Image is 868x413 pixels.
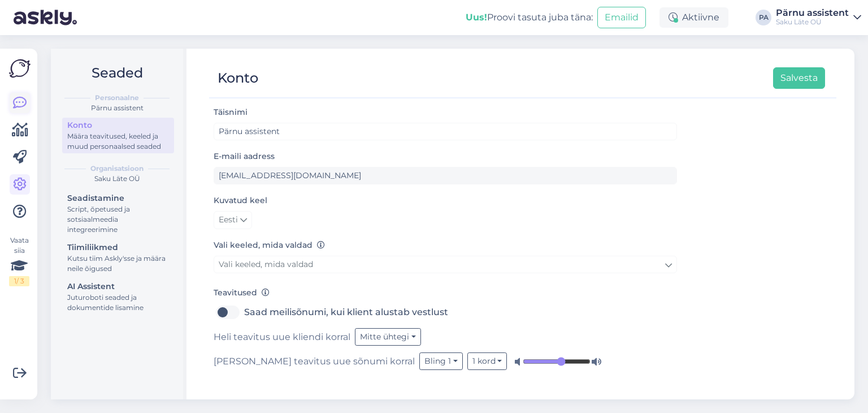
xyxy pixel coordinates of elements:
[776,8,849,18] div: Pärnu assistent
[67,131,169,152] div: Määra teavitused, keeled ja muud personaalsed seaded
[214,195,267,206] label: Kuvatud keel
[9,58,31,79] img: Askly Logo
[67,242,169,253] div: Tiimiliikmed
[62,118,174,153] a: KontoMäära teavitused, keeled ja muud personaalsed seaded
[214,239,325,251] label: Vali keeled, mida valdad
[219,214,238,226] span: Eesti
[214,352,677,370] div: [PERSON_NAME] teavitus uue sõnumi korral
[62,191,174,236] a: SeadistamineScript, õpetused ja sotsiaalmeedia integreerimine
[60,174,174,184] div: Saku Läte OÜ
[218,67,258,89] div: Konto
[467,352,507,370] button: 1 kord
[219,259,313,269] span: Vali keeled, mida valdad
[214,328,677,346] div: Heli teavitus uue kliendi korral
[756,10,771,25] div: PA
[67,281,169,292] div: AI Assistent
[773,67,825,89] button: Salvesta
[67,253,169,274] div: Kutsu tiim Askly'sse ja määra neile õigused
[466,11,593,24] div: Proovi tasuta juba täna:
[214,150,275,162] label: E-maili aadress
[597,7,646,28] button: Emailid
[214,167,677,184] input: Sisesta e-maili aadress
[67,119,169,131] div: Konto
[659,7,728,28] div: Aktiivne
[67,204,169,235] div: Script, õpetused ja sotsiaalmeedia integreerimine
[60,62,174,84] h2: Seaded
[62,240,174,276] a: TiimiliikmedKutsu tiim Askly'sse ja määra neile õigused
[62,279,174,315] a: AI AssistentJuturoboti seaded ja dokumentide lisamine
[776,8,861,27] a: Pärnu assistentSaku Läte OÜ
[355,328,421,346] button: Mitte ühtegi
[90,164,144,174] b: Organisatsioon
[466,12,487,23] b: Uus!
[214,256,677,273] a: Vali keeled, mida valdad
[67,292,169,313] div: Juturoboti seaded ja dokumentide lisamine
[776,18,849,27] div: Saku Läte OÜ
[419,352,463,370] button: Bling 1
[9,235,29,286] div: Vaata siia
[214,123,677,140] input: Sisesta nimi
[95,93,139,103] b: Personaalne
[244,303,448,321] label: Saad meilisõnumi, kui klient alustab vestlust
[214,211,252,229] a: Eesti
[67,192,169,204] div: Seadistamine
[214,106,248,118] label: Täisnimi
[214,287,270,299] label: Teavitused
[60,103,174,113] div: Pärnu assistent
[9,276,29,286] div: 1 / 3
